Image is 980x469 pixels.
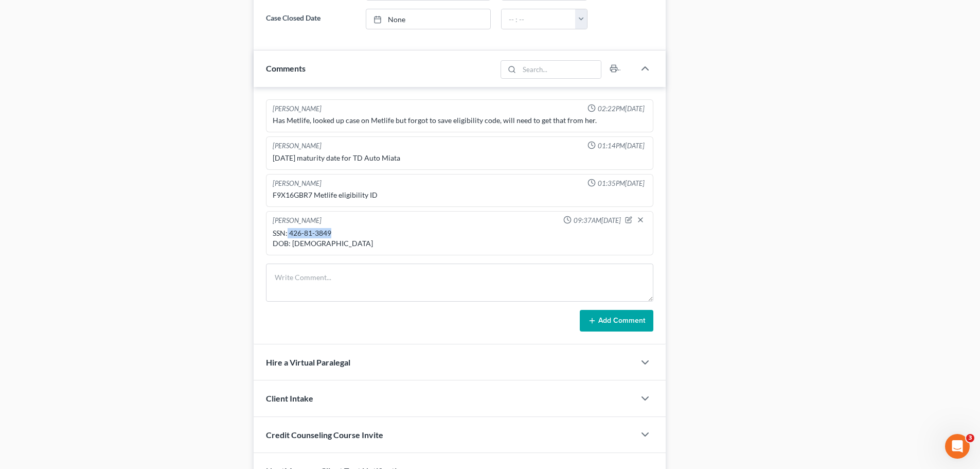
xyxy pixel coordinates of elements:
[273,141,322,151] div: [PERSON_NAME]
[266,393,313,403] span: Client Intake
[266,430,383,440] span: Credit Counseling Course Invite
[520,61,601,78] input: Search...
[273,115,647,126] div: Has Metlife, looked up case on Metlife but forgot to save eligibility code, will need to get that...
[580,310,653,332] button: Add Comment
[945,434,970,459] iframe: Intercom live chat
[261,9,360,29] label: Case Closed Date
[273,153,647,163] div: [DATE] maturity date for TD Auto Miata
[273,228,647,249] div: SSN: 426-81-3849 DOB: [DEMOGRAPHIC_DATA]
[598,104,645,114] span: 02:22PM[DATE]
[273,104,322,114] div: [PERSON_NAME]
[273,216,322,226] div: [PERSON_NAME]
[273,190,647,200] div: F9X16GBR7 Metlife eligibility ID
[366,9,490,29] a: None
[266,63,306,73] span: Comments
[574,216,621,225] span: 09:37AM[DATE]
[598,141,645,151] span: 01:14PM[DATE]
[266,357,350,367] span: Hire a Virtual Paralegal
[966,434,974,442] span: 3
[598,179,645,188] span: 01:35PM[DATE]
[273,179,322,188] div: [PERSON_NAME]
[502,9,576,29] input: -- : --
